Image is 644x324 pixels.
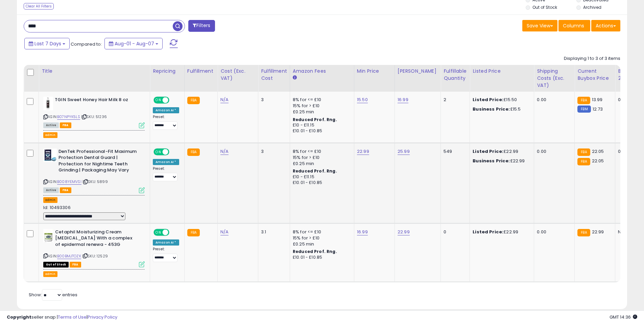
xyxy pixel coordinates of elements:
[293,174,349,180] div: £10 - £11.15
[473,229,529,235] div: £22.99
[187,229,200,236] small: FBA
[537,97,569,103] div: 0.00
[618,148,640,155] div: 0%
[55,97,137,105] b: TGIN Sweet Honey Hair Milk 8 oz
[34,40,61,47] span: Last 7 Days
[24,3,54,9] div: Clear All Filters
[58,314,87,320] a: Terms of Use
[293,241,349,247] div: £0.25 min
[220,96,229,103] a: N/A
[261,68,287,82] div: Fulfillment Cost
[357,68,392,75] div: Min Price
[58,148,141,175] b: DenTek Professional-Fit Maximum Protection Dental Guard | Protection for Nightime Teeth Grinding ...
[293,109,349,115] div: £0.25 min
[43,197,57,203] button: admin
[537,68,572,89] div: Shipping Costs (Exc. VAT)
[537,229,569,235] div: 0.00
[70,262,81,268] span: FBA
[43,204,71,211] span: Id: 10493306
[43,122,59,128] span: All listings currently available for purchase on Amazon
[29,292,77,298] span: Show: entries
[43,97,145,128] div: ASIN:
[357,148,369,155] a: 22.99
[88,314,117,320] a: Privacy Policy
[357,229,368,235] a: 16.99
[473,158,529,164] div: £22.99
[293,155,349,161] div: 15% for > £10
[564,55,620,62] div: Displaying 1 to 3 of 3 items
[293,235,349,241] div: 15% for > £10
[153,239,179,246] div: Amazon AI *
[473,96,503,103] b: Listed Price:
[592,158,604,164] span: 22.05
[577,97,590,104] small: FBA
[293,255,349,260] div: £10.01 - £10.85
[473,229,503,235] b: Listed Price:
[444,229,464,235] div: 0
[43,132,57,138] button: admin
[43,148,57,162] img: 41e1ElucUIL._SL40_.jpg
[82,179,108,184] span: | SKU: 5899
[293,148,349,155] div: 8% for <= £10
[577,68,612,82] div: Current Buybox Price
[81,114,107,119] span: | SKU: 51236
[261,229,285,235] div: 3.1
[293,68,351,75] div: Amazon Fees
[43,97,53,110] img: 31lsox6fJkL._SL40_.jpg
[473,158,510,164] b: Business Price:
[522,20,557,31] button: Save View
[610,314,637,320] span: 2025-08-15 14:36 GMT
[187,68,215,75] div: Fulfillment
[398,68,438,75] div: [PERSON_NAME]
[593,106,603,112] span: 12.73
[261,148,285,155] div: 3
[618,229,640,235] div: N/A
[592,148,604,155] span: 22.05
[57,179,81,185] a: B008YEMVSI
[532,4,557,10] label: Out of Stock
[188,20,215,32] button: Filters
[60,122,71,128] span: FBA
[591,20,620,31] button: Actions
[43,271,57,277] button: admin
[43,262,69,268] span: All listings that are currently out of stock and unavailable for purchase on Amazon
[293,103,349,109] div: 15% for > £10
[473,148,503,155] b: Listed Price:
[42,68,147,75] div: Title
[7,314,117,321] div: seller snap | |
[398,96,408,103] a: 16.99
[563,22,584,29] span: Columns
[473,68,531,75] div: Listed Price
[187,148,200,156] small: FBA
[153,115,179,130] div: Preset:
[153,107,179,113] div: Amazon AI *
[153,159,179,165] div: Amazon AI *
[7,314,31,320] strong: Copyright
[577,158,590,165] small: FBA
[43,229,145,267] div: ASIN:
[168,229,179,235] span: OFF
[398,229,410,235] a: 22.99
[153,166,179,182] div: Preset:
[293,168,337,174] b: Reduced Prof. Rng.
[55,229,137,250] b: Cetaphil Moisturizing Cream [MEDICAL_DATA] With a complex of epidermal renewa - 453G
[444,148,464,155] div: 549
[82,253,108,259] span: | SKU: 12529
[60,187,71,193] span: FBA
[293,229,349,235] div: 8% for <= £10
[592,96,603,103] span: 13.99
[293,75,297,81] small: Amazon Fees.
[558,20,590,31] button: Columns
[168,97,179,103] span: OFF
[398,148,410,155] a: 25.99
[473,97,529,103] div: £15.50
[154,97,163,103] span: ON
[293,122,349,128] div: £10 - £11.15
[618,97,640,103] div: 0%
[220,229,229,235] a: N/A
[577,229,590,236] small: FBA
[473,148,529,155] div: £22.99
[293,117,337,122] b: Reduced Prof. Rng.
[187,97,200,104] small: FBA
[153,247,179,262] div: Preset:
